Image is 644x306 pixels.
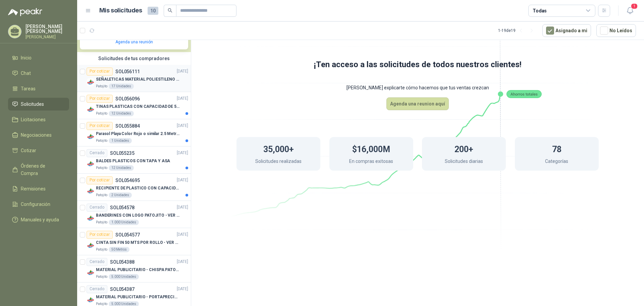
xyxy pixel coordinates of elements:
[115,96,140,101] p: SOL056096
[21,216,59,223] span: Manuales y ayuda
[21,116,46,123] span: Licitaciones
[21,100,44,108] span: Solicitudes
[87,78,95,86] img: Company Logo
[533,7,547,14] div: Todas
[177,259,188,265] p: [DATE]
[87,122,113,130] div: Por cotizar
[21,147,36,154] span: Cotizar
[177,231,188,238] p: [DATE]
[109,247,129,252] div: 50 Metros
[109,220,139,225] div: 1.000 Unidades
[115,178,140,183] p: SOL054695
[96,165,107,171] p: Patojito
[552,141,561,156] h1: 78
[77,255,191,282] a: CerradoSOL054388[DATE] Company LogoMATERIAL PUBLICITARIO - CHISPA PATOJITO VER ADJUNTOPatojito5.0...
[21,162,63,177] span: Órdenes de Compra
[109,165,134,171] div: 12 Unidades
[8,160,69,180] a: Órdenes de Compra
[87,285,107,293] div: Cerrado
[99,6,142,15] h1: Mis solicitudes
[109,138,132,143] div: 1 Unidades
[77,146,191,174] a: CerradoSOL055235[DATE] Company LogoBALDES PLASTICOS CON TAPA Y ASAPatojito12 Unidades
[21,131,52,139] span: Negociaciones
[110,260,135,264] p: SOL054388
[596,24,636,37] button: No Leídos
[545,158,568,167] p: Categorías
[263,141,294,156] h1: 35,000+
[8,213,69,226] a: Manuales y ayuda
[21,70,31,77] span: Chat
[8,8,42,16] img: Logo peakr
[386,97,449,110] a: Agenda una reunion aquí
[96,185,179,191] p: RECIPIENTE DE PLASTICO CON CAPACIDAD DE 1.8 LT PARA LA EXTRACCIÓN MANUAL DE LIQUIDOS
[87,68,113,76] div: Por cotizar
[21,185,46,192] span: Remisiones
[77,65,191,92] a: Por cotizarSOL056111[DATE] Company LogoSEÑALETICAS MATERIAL POLIESTILENO CON VINILO LAMINADO CALI...
[210,58,626,71] h1: ¡Ten acceso a las solicitudes de todos nuestros clientes!
[96,138,107,143] p: Patojito
[8,129,69,141] a: Negociaciones
[109,111,134,116] div: 12 Unidades
[631,3,638,9] span: 1
[87,95,113,103] div: Por cotizar
[87,160,95,168] img: Company Logo
[8,198,69,211] a: Configuración
[96,131,179,137] p: Parasol Playa Color Rojo o similar 2.5 Metros Uv+50
[96,192,107,198] p: Patojito
[87,296,95,304] img: Company Logo
[115,232,140,237] p: SOL054577
[87,204,107,212] div: Cerrado
[177,123,188,129] p: [DATE]
[87,258,107,266] div: Cerrado
[445,158,483,167] p: Solicitudes diarias
[25,35,69,39] p: [PERSON_NAME]
[8,98,69,111] a: Solicitudes
[8,51,69,64] a: Inicio
[109,192,132,198] div: 2 Unidades
[96,111,107,116] p: Patojito
[96,220,107,225] p: Patojito
[96,239,179,246] p: CINTA SIN FIN 50 MTS POR ROLLO - VER DOC ADJUNTO
[8,67,69,80] a: Chat
[77,228,191,255] a: Por cotizarSOL054577[DATE] Company LogoCINTA SIN FIN 50 MTS POR ROLLO - VER DOC ADJUNTOPatojito50...
[87,214,95,222] img: Company Logo
[148,7,158,15] span: 10
[349,158,393,167] p: En compras exitosas
[8,82,69,95] a: Tareas
[96,158,170,164] p: BALDES PLASTICOS CON TAPA Y ASA
[109,274,139,279] div: 5.000 Unidades
[87,187,95,195] img: Company Logo
[168,8,172,13] span: search
[96,84,107,89] p: Patojito
[177,150,188,156] p: [DATE]
[77,119,191,146] a: Por cotizarSOL055884[DATE] Company LogoParasol Playa Color Rojo o similar 2.5 Metros Uv+50Patojit...
[96,103,179,110] p: TINAS PLASTICAS CON CAPACIDAD DE 50 KG
[8,182,69,195] a: Remisiones
[109,84,134,89] div: 17 Unidades
[87,105,95,114] img: Company Logo
[21,85,36,92] span: Tareas
[498,25,537,36] div: 1 - 19 de 19
[87,231,113,239] div: Por cotizar
[255,158,302,167] p: Solicitudes realizadas
[177,95,188,102] p: [DATE]
[8,144,69,157] a: Cotizar
[110,151,135,156] p: SOL055235
[77,92,191,119] a: Por cotizarSOL056096[DATE] Company LogoTINAS PLASTICAS CON CAPACIDAD DE 50 KGPatojito12 Unidades
[77,52,191,65] div: Solicitudes de tus compradores
[210,78,626,97] p: [PERSON_NAME] explicarte cómo hacemos que tus ventas crezcan
[21,54,32,61] span: Inicio
[96,274,107,279] p: Patojito
[77,201,191,228] a: CerradoSOL054578[DATE] Company LogoBANDERINES CON LOGO PATOJITO - VER DOC ADJUNTOPatojito1.000 Un...
[110,205,135,210] p: SOL054578
[352,141,390,156] h1: $16,000M
[87,149,107,157] div: Cerrado
[96,76,179,83] p: SEÑALETICAS MATERIAL POLIESTILENO CON VINILO LAMINADO CALIBRE 60
[87,269,95,277] img: Company Logo
[454,141,473,156] h1: 200+
[87,133,95,141] img: Company Logo
[96,212,179,219] p: BANDERINES CON LOGO PATOJITO - VER DOC ADJUNTO
[177,68,188,75] p: [DATE]
[115,124,140,128] p: SOL055884
[542,24,591,37] button: Asignado a mi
